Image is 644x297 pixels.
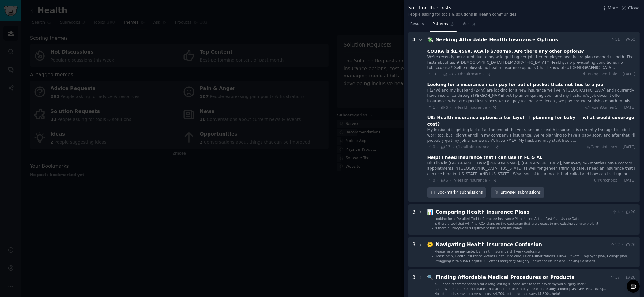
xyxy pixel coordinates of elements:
[625,275,635,280] span: 28
[412,274,416,296] div: 3
[622,209,623,215] span: ·
[622,37,623,43] span: ·
[430,19,456,32] a: Patterns
[450,178,451,182] span: ·
[432,21,448,27] span: Patterns
[491,187,544,198] a: Browse4 submissions
[432,291,433,296] div: -
[432,221,433,226] div: -
[580,72,617,77] span: u/burning_pee_hole
[427,81,604,88] div: Looking for a insurance i can pay for out of pocket thats not ties to a job
[427,145,435,150] span: 0
[437,178,438,182] span: ·
[625,242,635,248] span: 26
[491,145,492,149] span: ·
[436,241,608,249] div: Navigating Health Insurance Confusion
[620,5,640,11] button: Close
[435,282,587,286] span: 75F, need recommendation for a long-lasting silicone scar tape to cover thyroid surgery mark.
[435,254,631,262] span: Please help, Health Insurance Victims Unite. Medicare, Prior Authorizations, ERISA, Private, Empl...
[427,48,584,55] div: COBRA is $1,4560. ACA is $700/mo. Are there any other options?
[601,5,619,11] button: More
[435,250,540,253] span: Please help me navigate. US health insurance still very confusing
[610,275,620,280] span: 17
[436,209,610,216] div: Comparing Health Insurance Plans
[463,21,470,27] span: Ask
[440,145,450,150] span: 13
[427,161,635,177] div: Hi! I live in [GEOGRAPHIC_DATA][PERSON_NAME], [GEOGRAPHIC_DATA], but every 4-6 months I have doct...
[456,145,490,149] span: r/HealthInsurance
[436,274,608,281] div: Finding Affordable Medical Procedures or Products
[483,72,484,77] span: ·
[610,242,620,248] span: 12
[435,259,595,263] span: Struggling with $35K Hospital Bill After Emergency Surgery: Insurance Issues and Seeking Solutions
[410,21,424,27] span: Results
[427,115,635,127] div: US: Health insurance options after layoff + planning for baby — what would coverage cost?
[427,55,635,71] div: We're recently uninsured due to my wife quitting her job. Her employee healthcare plan covered us...
[608,5,619,11] span: More
[432,249,433,254] div: -
[625,37,635,43] span: 53
[427,88,635,104] div: I (24w) and my husband (24m) are looking for a new insurance we live in [GEOGRAPHIC_DATA] and I c...
[620,105,621,111] span: ·
[427,37,434,43] span: 💸
[436,36,608,44] div: Seeking Affordable Health Insurance Options
[458,72,481,76] span: r/healthcare
[432,216,433,221] div: -
[435,292,560,295] span: Hospital insists my surgery will cost $4,700, but insurance says $1,500.. help!
[412,209,416,231] div: 3
[454,178,487,182] span: r/HealthInsurance
[620,72,621,77] span: ·
[432,226,433,230] div: -
[454,105,487,110] span: r/HealthInsurance
[440,105,448,111] span: 6
[427,242,434,247] span: 🤔
[625,209,635,215] span: 20
[427,105,435,111] span: 1
[427,209,434,215] span: 📊
[594,178,617,183] span: u/P0rkchopz
[620,178,621,183] span: ·
[440,178,448,183] span: 6
[612,209,620,215] span: 4
[412,241,416,263] div: 3
[623,72,635,77] span: [DATE]
[427,178,435,183] span: 0
[437,145,438,149] span: ·
[443,72,453,77] span: 28
[622,275,623,280] span: ·
[435,222,598,225] span: Is there a tool that will find ACA plans on the exchange that are closest to my existing company ...
[489,105,490,110] span: ·
[453,145,454,149] span: ·
[623,105,635,111] span: [DATE]
[427,72,438,77] span: 10
[623,178,635,183] span: [DATE]
[412,36,416,198] div: 4
[408,4,516,12] div: Solution Requests
[427,154,543,161] div: Help! I need insurance that I can use in FL & AL
[450,105,451,110] span: ·
[408,12,516,17] div: People asking for tools & solutions in Health communities
[427,187,487,198] button: Bookmark4 submissions
[461,19,478,32] a: Ask
[620,145,621,150] span: ·
[489,178,490,182] span: ·
[437,105,438,110] span: ·
[435,217,580,220] span: Looking for a Detailed Tool to Compare Insurance Plans Using Actual Past-Year Usage Data
[623,145,635,150] span: [DATE]
[432,282,433,286] div: -
[628,5,640,11] span: Close
[427,274,434,280] span: 🔍
[432,259,433,263] div: -
[435,226,523,230] span: Is there a PolicyGenius Equivalent for Health Insurance
[432,254,433,258] div: -
[427,127,635,144] div: My husband is getting laid off at the end of the year, and our health insurance is currently thro...
[622,242,623,248] span: ·
[587,145,617,150] span: u/Geminiofcincy
[455,72,456,77] span: ·
[408,19,426,32] a: Results
[427,187,487,198] div: Bookmark 4 submissions
[432,287,433,291] div: -
[585,105,617,111] span: u/FrozenGunner1
[440,72,441,77] span: ·
[610,37,620,43] span: 11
